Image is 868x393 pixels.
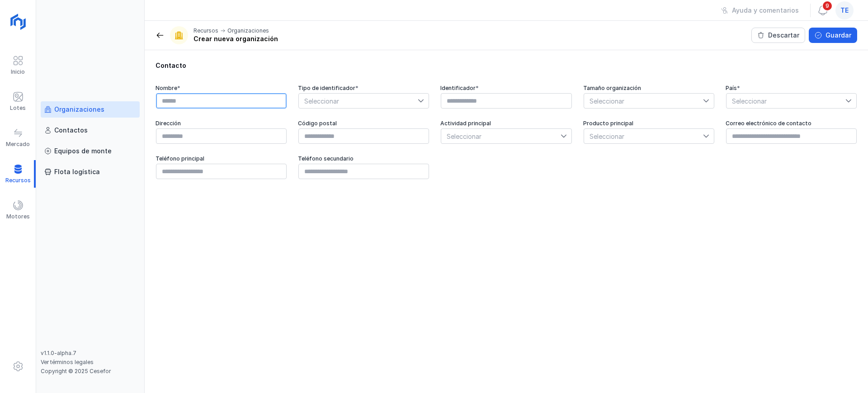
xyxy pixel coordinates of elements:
[726,85,857,92] div: País
[751,28,805,43] button: Descartar
[54,167,100,176] div: Flota logística
[726,120,857,127] div: Correo electrónico de contacto
[840,6,849,15] span: te
[440,120,572,127] div: Actividad principal
[193,34,278,43] div: Crear nueva organización
[298,120,429,127] div: Código postal
[41,101,140,118] a: Organizaciones
[298,155,429,162] div: Teléfono secundario
[41,359,94,365] a: Ver términos legales
[10,104,26,112] div: Lotes
[41,122,140,138] a: Contactos
[54,126,88,135] div: Contactos
[156,61,857,70] div: Contacto
[41,350,140,357] div: v1.1.0-alpha.7
[768,31,799,40] div: Descartar
[715,3,805,18] button: Ayuda y comentarios
[826,31,851,40] div: Guardar
[54,147,112,156] div: Equipos de monte
[227,27,269,34] div: Organizaciones
[156,155,287,162] div: Teléfono principal
[193,27,218,34] div: Recursos
[11,68,25,76] div: Inicio
[822,0,833,11] span: 9
[584,94,703,108] span: Seleccionar
[54,105,104,114] div: Organizaciones
[156,85,287,92] div: Nombre
[298,85,429,92] div: Tipo de identificador
[726,94,845,108] span: Seleccionar
[156,120,287,127] div: Dirección
[41,368,140,375] div: Copyright © 2025 Cesefor
[583,85,715,92] div: Tamaño organización
[41,164,140,180] a: Flota logística
[732,6,799,15] div: Ayuda y comentarios
[809,28,857,43] button: Guardar
[584,129,703,143] span: Seleccionar
[441,129,560,143] span: Seleccionar
[583,120,715,127] div: Producto principal
[6,213,30,220] div: Motores
[440,85,572,92] div: Identificador
[7,10,29,33] img: logoRight.svg
[41,143,140,159] a: Equipos de monte
[6,141,30,148] div: Mercado
[299,94,418,108] span: Seleccionar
